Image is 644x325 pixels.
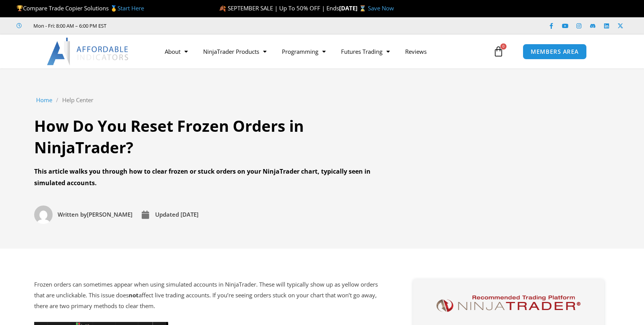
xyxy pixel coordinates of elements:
[56,95,58,106] span: /
[34,279,386,312] p: Frozen orders can sometimes appear when using simulated accounts in NinjaTrader. These will typic...
[531,49,579,55] span: MEMBERS AREA
[274,43,333,60] a: Programming
[47,38,129,65] img: LogoAI | Affordable Indicators – NinjaTrader
[56,209,132,220] span: [PERSON_NAME]
[117,22,232,30] iframe: Customer reviews powered by Trustpilot
[333,43,397,60] a: Futures Trading
[433,293,584,315] img: NinjaTrader Logo | Affordable Indicators – NinjaTrader
[157,43,491,60] nav: Menu
[34,115,387,158] h1: How Do You Reset Frozen Orders in NinjaTrader?
[155,211,179,218] span: Updated
[219,4,339,12] span: 🍂 SEPTEMBER SALE | Up To 50% OFF | Ends
[482,40,515,63] a: 0
[34,166,387,189] div: This article walks you through how to clear frozen or stuck orders on your NinjaTrader chart, typ...
[523,44,587,60] a: MEMBERS AREA
[17,4,144,12] span: Compare Trade Copier Solutions 🥇
[339,4,368,12] strong: [DATE] ⌛
[17,5,23,11] img: 🏆
[129,291,139,299] strong: not
[368,4,394,12] a: Save Now
[36,95,52,106] a: Home
[195,43,274,60] a: NinjaTrader Products
[62,95,93,106] a: Help Center
[31,21,106,30] span: Mon - Fri: 8:00 AM – 6:00 PM EST
[118,4,144,12] a: Start Here
[397,43,434,60] a: Reviews
[58,211,87,218] span: Written by
[157,43,195,60] a: About
[500,43,507,50] span: 0
[180,211,199,218] time: [DATE]
[34,206,53,224] img: Picture of David Koehler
